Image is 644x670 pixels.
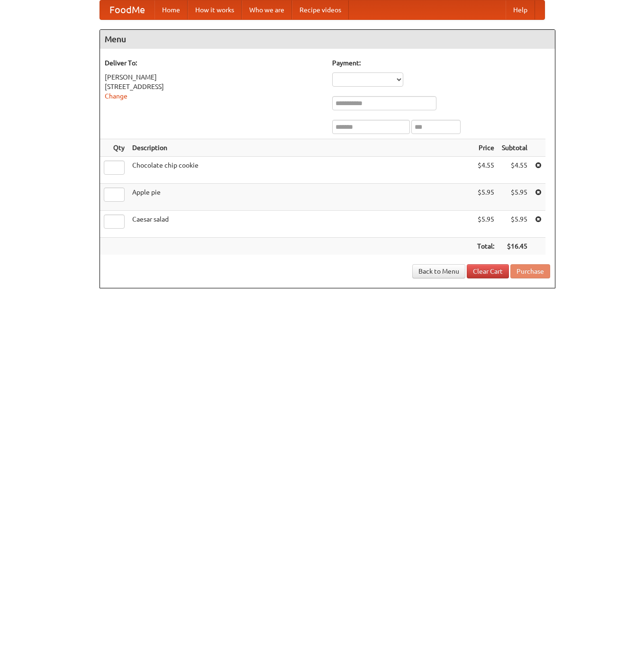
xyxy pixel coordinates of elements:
[154,0,188,19] a: Home
[105,92,127,100] a: Change
[100,30,555,49] h4: Menu
[473,211,498,238] td: $5.95
[188,0,242,19] a: How it works
[105,82,323,91] div: [STREET_ADDRESS]
[467,264,509,278] a: Clear Cart
[128,211,473,238] td: Caesar salad
[498,211,531,238] td: $5.95
[473,139,498,157] th: Price
[128,157,473,184] td: Chocolate chip cookie
[498,157,531,184] td: $4.55
[100,0,154,19] a: FoodMe
[412,264,465,278] a: Back to Menu
[128,139,473,157] th: Description
[242,0,292,19] a: Who we are
[506,0,535,19] a: Help
[292,0,349,19] a: Recipe videos
[498,139,531,157] th: Subtotal
[473,184,498,211] td: $5.95
[510,264,550,278] button: Purchase
[473,157,498,184] td: $4.55
[105,58,323,68] h5: Deliver To:
[128,184,473,211] td: Apple pie
[498,238,531,255] th: $16.45
[498,184,531,211] td: $5.95
[100,139,128,157] th: Qty
[332,58,550,68] h5: Payment:
[105,72,323,82] div: [PERSON_NAME]
[473,238,498,255] th: Total:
